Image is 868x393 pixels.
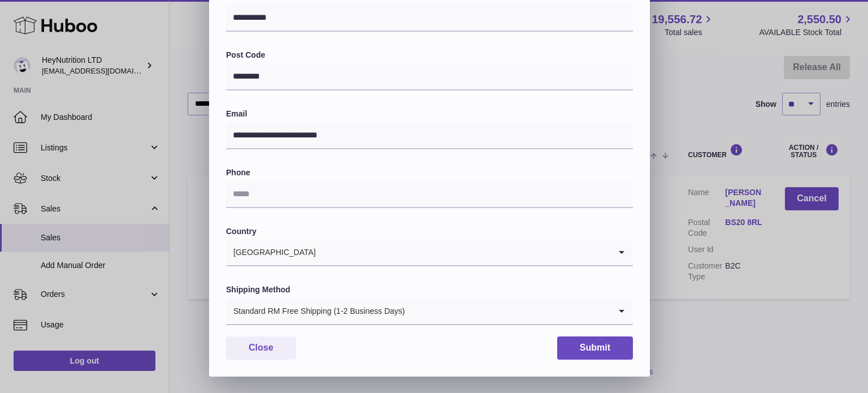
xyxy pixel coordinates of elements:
[557,336,633,360] button: Submit
[226,336,296,360] button: Close
[226,239,633,266] div: Search for option
[226,298,633,325] div: Search for option
[226,226,633,237] label: Country
[226,50,633,61] label: Post Code
[316,239,610,265] input: Search for option
[226,298,405,324] span: Standard RM Free Shipping (1-2 Business Days)
[405,298,610,324] input: Search for option
[226,109,633,119] label: Email
[226,284,633,295] label: Shipping Method
[226,167,633,178] label: Phone
[226,239,316,265] span: [GEOGRAPHIC_DATA]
